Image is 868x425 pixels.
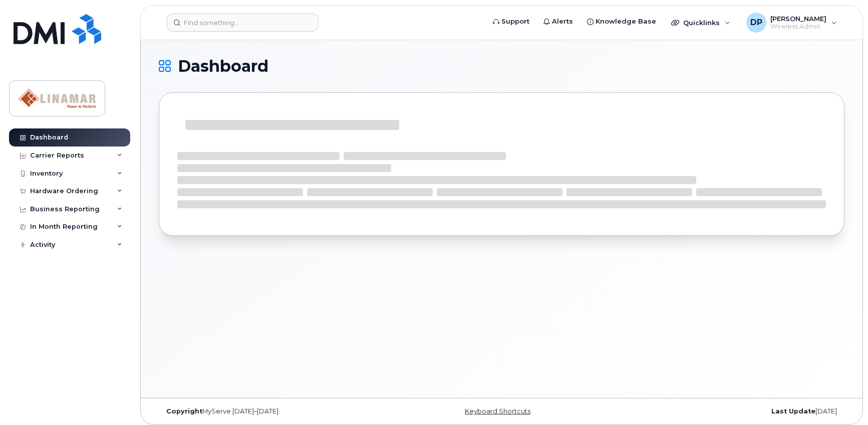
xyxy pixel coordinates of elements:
[178,59,268,74] span: Dashboard
[465,407,530,415] a: Keyboard Shortcuts
[616,407,844,415] div: [DATE]
[166,407,202,415] strong: Copyright
[771,407,815,415] strong: Last Update
[159,407,387,415] div: MyServe [DATE]–[DATE]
